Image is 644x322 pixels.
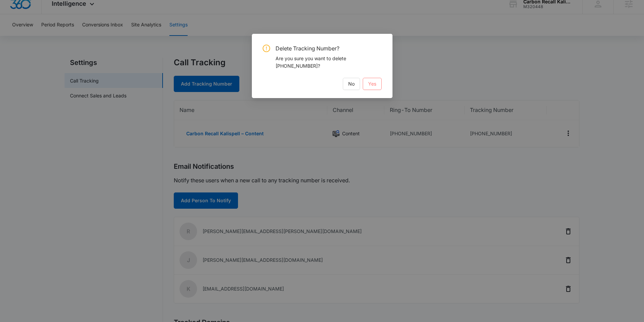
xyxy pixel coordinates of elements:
[363,78,382,90] button: Yes
[276,55,382,70] div: Are you sure you want to delete [PHONE_NUMBER]?
[276,45,382,52] span: Delete Tracking Number?
[348,80,355,88] span: No
[343,78,360,90] button: No
[368,80,376,88] span: Yes
[263,45,270,52] span: exclamation-circle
